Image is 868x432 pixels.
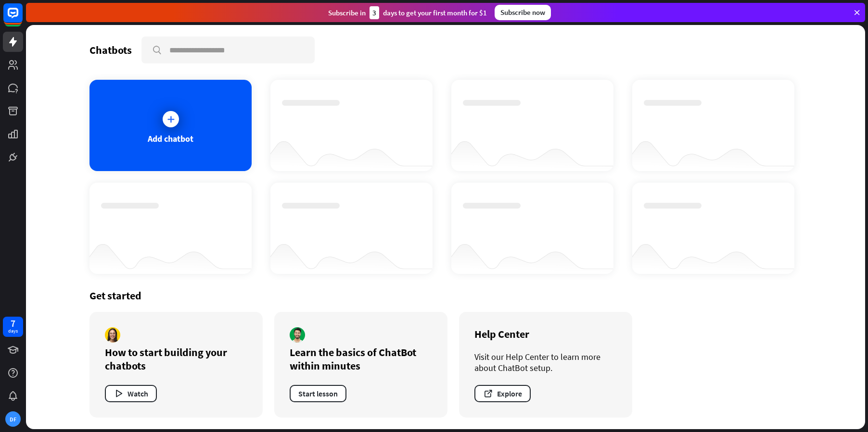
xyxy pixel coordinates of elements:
div: Visit our Help Center to learn more about ChatBot setup. [474,351,617,373]
div: How to start building your chatbots [105,346,247,372]
button: Open LiveChat chat widget [8,4,37,33]
div: 3 [370,6,379,19]
div: Help Center [474,327,617,341]
div: Chatbots [89,43,132,57]
div: DF [5,411,21,427]
div: Add chatbot [148,133,193,144]
img: author [105,327,120,343]
div: Get started [89,289,802,302]
img: author [290,327,305,343]
div: Subscribe now [495,5,551,20]
div: 7 [11,319,15,328]
button: Explore [474,385,531,402]
a: 7 days [3,317,23,337]
button: Watch [105,385,157,402]
button: Start lesson [290,385,346,402]
div: Subscribe in days to get your first month for $1 [328,6,487,19]
div: Learn the basics of ChatBot within minutes [290,346,432,372]
div: days [8,328,18,334]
